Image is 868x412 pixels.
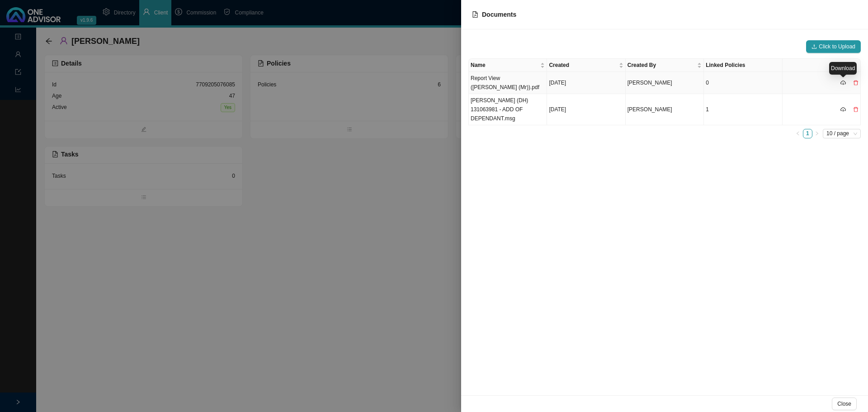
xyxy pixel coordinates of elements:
[469,94,547,125] td: [PERSON_NAME] (DH) 131063981 - ADD OF DEPENDANT.msg
[547,72,625,94] td: [DATE]
[853,107,859,112] span: delete
[803,129,812,138] li: 1
[826,129,857,138] span: 10 / page
[819,42,855,51] span: Click to Upload
[840,80,846,85] span: cloud-download
[793,129,803,138] button: left
[547,94,625,125] td: [DATE]
[811,44,817,49] span: upload
[469,72,547,94] td: Report View ([PERSON_NAME] (Mr)).pdf
[806,40,861,53] button: uploadClick to Upload
[547,59,625,72] th: Created
[832,398,857,410] button: Close
[704,72,782,94] td: 0
[812,129,822,138] button: right
[471,61,538,70] span: Name
[627,61,695,70] span: Created By
[837,399,851,408] span: Close
[704,59,782,72] th: Linked Policies
[815,131,819,136] span: right
[627,106,672,113] span: [PERSON_NAME]
[812,129,822,138] li: Next Page
[840,107,846,112] span: cloud-download
[472,11,478,18] span: file-pdf
[469,59,547,72] th: Name
[549,61,617,70] span: Created
[803,129,812,138] a: 1
[793,129,803,138] li: Previous Page
[627,80,672,86] span: [PERSON_NAME]
[626,59,704,72] th: Created By
[482,11,516,18] span: Documents
[823,129,861,138] div: Page Size
[853,80,859,85] span: delete
[704,94,782,125] td: 1
[829,62,857,75] div: Download
[796,131,800,136] span: left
